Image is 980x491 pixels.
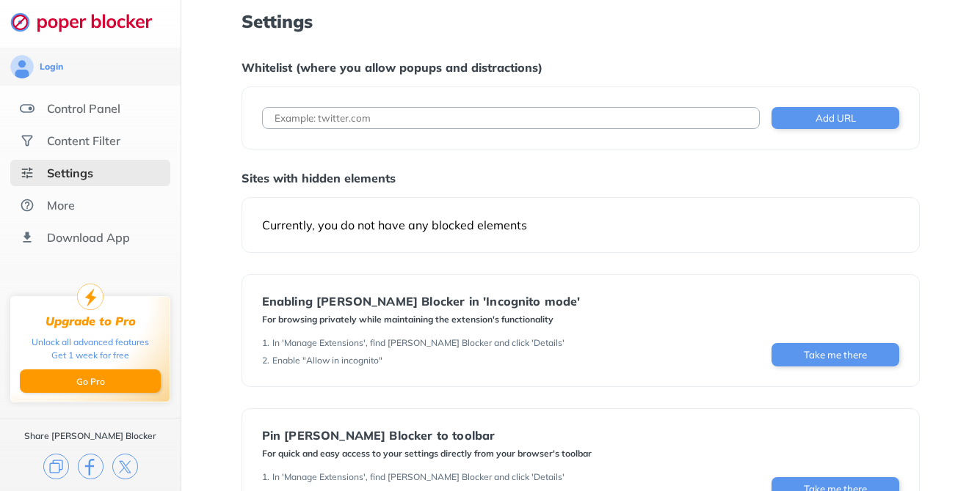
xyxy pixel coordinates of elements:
[20,101,35,116] img: features.svg
[47,230,130,245] div: Download App
[47,133,120,148] div: Content Filter
[77,284,104,310] img: upgrade-to-pro.svg
[242,171,921,185] div: Sites with hidden elements
[20,133,35,148] img: social.svg
[262,355,269,366] div: 2 .
[112,454,138,479] img: x.svg
[46,314,136,328] div: Upgrade to Pro
[20,230,35,245] img: download-app.svg
[262,448,592,459] div: For quick and easy access to your settings directly from your browser's toolbar
[47,198,75,213] div: More
[242,60,921,75] div: Whitelist (where you allow popups and distractions)
[262,471,269,483] div: 1 .
[40,61,63,73] div: Login
[10,12,168,32] img: logo-webpage.svg
[10,55,34,78] img: avatar.svg
[262,218,900,232] div: Currently, you do not have any blocked elements
[47,166,93,180] div: Settings
[242,12,921,31] h1: Settings
[262,295,581,308] div: Enabling [PERSON_NAME] Blocker in 'Incognito mode'
[272,471,565,483] div: In 'Manage Extensions', find [PERSON_NAME] Blocker and click 'Details'
[47,101,120,116] div: Control Panel
[272,355,382,366] div: Enable "Allow in incognito"
[32,336,149,349] div: Unlock all advanced features
[262,429,592,442] div: Pin [PERSON_NAME] Blocker to toolbar
[78,454,104,479] img: facebook.svg
[51,349,129,362] div: Get 1 week for free
[262,337,269,349] div: 1 .
[272,337,565,349] div: In 'Manage Extensions', find [PERSON_NAME] Blocker and click 'Details'
[772,107,899,129] button: Add URL
[20,198,35,213] img: about.svg
[262,314,581,325] div: For browsing privately while maintaining the extension's functionality
[24,430,156,442] div: Share [PERSON_NAME] Blocker
[20,166,35,180] img: settings-selected.svg
[43,454,69,479] img: copy.svg
[20,369,161,393] button: Go Pro
[262,107,761,129] input: Example: twitter.com
[772,343,899,366] button: Take me there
